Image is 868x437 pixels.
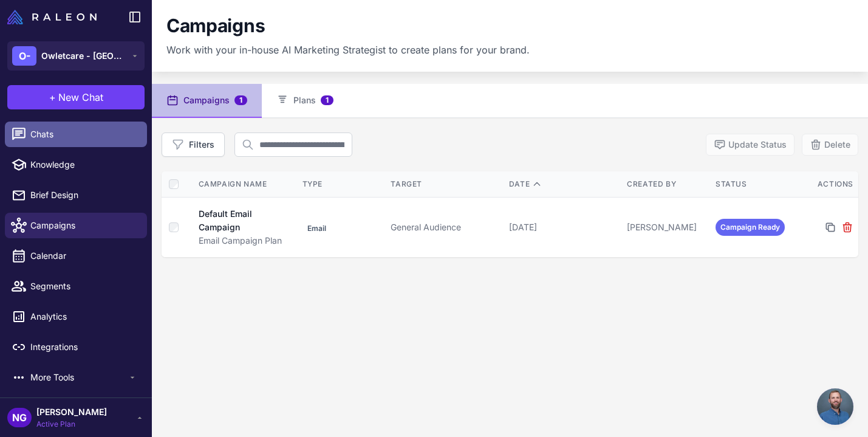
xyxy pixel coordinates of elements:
[716,219,785,236] span: Campaign Ready
[12,46,36,66] div: O-
[152,84,262,118] button: Campaigns1
[7,10,101,24] a: Raleon Logo
[5,243,147,269] a: Calendar
[58,90,103,105] span: New Chat
[627,179,706,190] div: Created By
[199,234,290,247] div: Email Campaign Plan
[799,171,858,198] th: Actions
[162,132,225,157] button: Filters
[509,179,617,190] div: Date
[30,158,137,171] span: Knowledge
[5,182,147,208] a: Brief Design
[30,128,137,141] span: Chats
[7,408,32,427] div: NG
[199,179,290,190] div: Campaign Name
[302,179,381,190] div: Type
[262,84,348,118] button: Plans1
[5,122,147,147] a: Chats
[199,207,280,234] div: Default Email Campaign
[302,222,331,235] span: Email
[5,334,147,360] a: Integrations
[166,43,530,57] p: Work with your in-house AI Marketing Strategist to create plans for your brand.
[30,371,128,384] span: More Tools
[36,405,107,419] span: [PERSON_NAME]
[166,15,265,38] h1: Campaigns
[234,95,247,105] span: 1
[706,134,795,156] button: Update Status
[30,188,137,202] span: Brief Design
[49,90,56,105] span: +
[391,179,499,190] div: Target
[5,213,147,238] a: Campaigns
[627,221,706,234] div: [PERSON_NAME]
[321,95,333,105] span: 1
[802,134,858,156] button: Delete
[36,419,107,430] span: Active Plan
[7,85,145,109] button: +New Chat
[30,340,137,354] span: Integrations
[716,179,795,190] div: Status
[5,274,147,299] a: Segments
[41,49,126,63] span: Owletcare - [GEOGRAPHIC_DATA]
[5,152,147,177] a: Knowledge
[30,310,137,323] span: Analytics
[817,388,853,425] div: Open chat
[30,219,137,232] span: Campaigns
[5,304,147,329] a: Analytics
[509,221,617,234] div: [DATE]
[7,10,97,24] img: Raleon Logo
[391,221,499,234] div: General Audience
[7,41,145,71] button: O-Owletcare - [GEOGRAPHIC_DATA]
[30,280,137,293] span: Segments
[30,249,137,263] span: Calendar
